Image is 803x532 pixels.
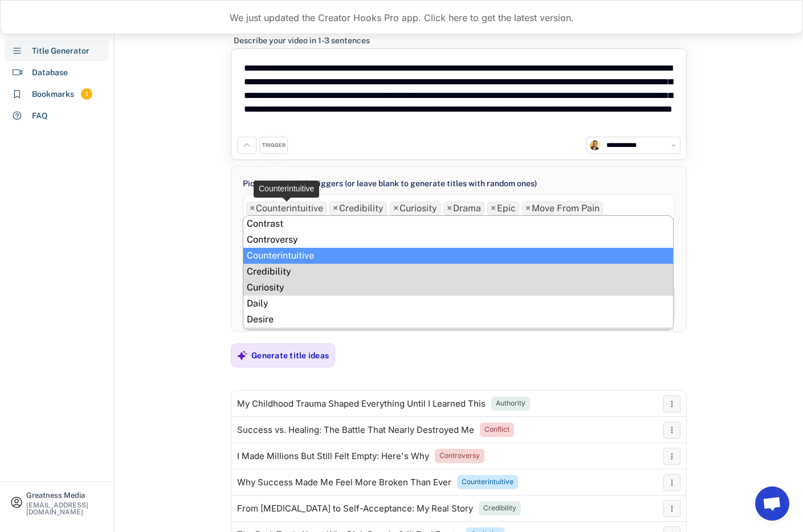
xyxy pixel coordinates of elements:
li: Daily [243,296,673,312]
span: × [491,204,496,213]
span: × [525,204,531,213]
div: From [MEDICAL_DATA] to Self-Acceptance: My Real Story [237,504,473,513]
div: Conflict [484,425,509,435]
img: channels4_profile.jpg [590,140,600,150]
div: Counterintuitive [462,477,513,487]
a: Open chat [755,486,789,521]
li: Curiosity [390,202,441,215]
div: Database [32,67,68,79]
li: Drama [243,328,673,343]
div: Describe your video in 1-3 sentences [234,35,370,46]
div: My Childhood Trauma Shaped Everything Until I Learned This [237,399,486,408]
li: Counterintuitive [246,202,327,215]
div: Bookmarks [32,88,74,100]
li: Controversy [243,232,673,248]
div: [EMAIL_ADDRESS][DOMAIN_NAME] [26,502,104,515]
div: 1 [81,89,92,99]
div: TRIGGER [262,142,286,149]
li: Contrast [243,216,673,232]
div: Success vs. Healing: The Battle That Nearly Destroyed Me [237,425,474,435]
li: Curiosity [243,280,673,296]
li: Epic [487,202,519,215]
li: Credibility [329,202,387,215]
div: Generate title ideas [251,350,329,361]
li: Drama [443,202,484,215]
li: Credibility [243,264,673,280]
div: Greatness Media [26,492,104,499]
div: Credibility [483,504,516,513]
li: Counterintuitive [243,248,673,264]
div: Controversy [439,451,480,461]
li: Move From Pain [522,202,603,215]
div: Authority [496,399,525,408]
div: Why Success Made Me Feel More Broken Than Ever [237,478,451,487]
div: I Made Millions But Still Felt Empty: Here's Why [237,452,429,461]
span: × [250,204,255,213]
div: Title Generator [32,45,89,57]
span: × [447,204,452,213]
div: FAQ [32,110,48,122]
span: × [333,204,338,213]
div: Pick up to 10 click triggers (or leave blank to generate titles with random ones) [243,178,537,190]
span: × [393,204,398,213]
li: Desire [243,312,673,328]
